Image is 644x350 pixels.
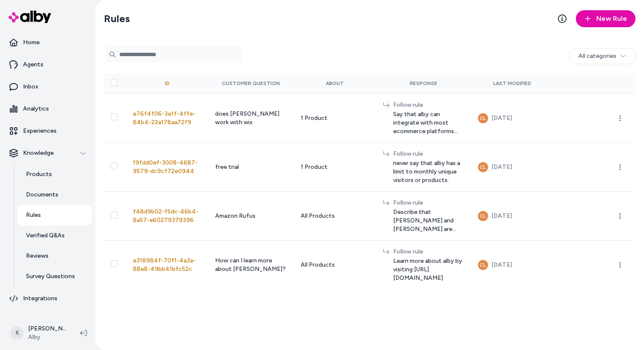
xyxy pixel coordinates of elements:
div: Follow rule [393,248,464,256]
div: [DATE] [492,113,512,123]
div: Follow rule [393,101,464,109]
div: About [301,80,369,87]
span: Describe that [PERSON_NAME] and [PERSON_NAME] are similar experiences but [PERSON_NAME] exclusive... [393,208,464,233]
button: CL [478,211,488,221]
span: Alby [28,333,66,341]
p: Verified Q&As [26,231,65,240]
a: Analytics [3,99,92,119]
div: [DATE] [492,211,512,221]
img: alby Logo [9,11,51,23]
p: Reviews [26,252,49,260]
p: Analytics [23,105,49,113]
a: Agents [3,54,92,75]
div: Last Modified [478,80,546,87]
span: e76f4f06-3e1f-4ffe-84b4-22a178aa72f9 [133,110,195,126]
button: All categories [569,48,635,64]
div: 1 Product [301,163,369,171]
span: f48d9b02-f5dc-46b4-8a57-e60279379396 [133,208,198,224]
span: never say that alby has a limit to monthly unique visitors or products. [393,159,464,185]
a: Documents [17,185,92,205]
p: Products [26,170,52,179]
button: CL [478,260,488,270]
p: Inbox [23,83,38,91]
button: CL [478,113,488,123]
a: Inbox [3,77,92,97]
span: does [PERSON_NAME] work with wix [215,110,279,126]
p: [PERSON_NAME] [28,324,66,333]
a: Integrations [3,288,92,309]
p: Documents [26,191,58,199]
button: Select all [111,79,118,86]
span: New Rule [596,14,627,24]
button: Select row [111,260,118,267]
span: Say that alby can integrate with most ecommerce platforms including custom platforms. [393,110,464,136]
a: Survey Questions [17,266,92,287]
span: 19fdd0ef-3008-4687-9579-dc9cf72e0944 [133,159,198,175]
button: CL [478,162,488,172]
p: Survey Questions [26,272,75,281]
span: free trial [215,163,239,171]
div: 1 Product [301,114,369,122]
div: Customer Question [215,80,287,87]
div: All Products [301,212,369,220]
button: Select row [111,162,118,169]
span: K [10,326,24,340]
p: Knowledge [23,149,54,157]
button: Select row [111,211,118,218]
a: Reviews [17,246,92,266]
div: [DATE] [492,260,512,270]
div: Follow rule [393,150,464,158]
div: ID [165,80,170,87]
h2: Rules [104,12,130,26]
a: Verified Q&As [17,225,92,246]
p: Agents [23,60,43,69]
a: Products [17,164,92,185]
p: Integrations [23,294,57,303]
span: Amazon Rufus [215,212,256,219]
a: Rules [17,205,92,225]
button: Select row [111,114,118,120]
button: Knowledge [3,143,92,163]
div: Response [383,80,464,87]
div: All Products [301,261,369,269]
p: Experiences [23,127,57,135]
p: Home [23,38,40,47]
span: How can I learn more about [PERSON_NAME]? [215,257,286,273]
a: Experiences [3,121,92,141]
button: New Rule [576,10,635,27]
span: e318984f-70f1-4a3a-88e8-49bb41bfc52c [133,257,195,273]
span: Learn more about alby by visiting [URL][DOMAIN_NAME] [393,257,464,282]
button: K[PERSON_NAME]Alby [5,319,73,347]
p: Rules [26,211,41,219]
div: [DATE] [492,162,512,172]
a: Home [3,32,92,53]
div: Follow rule [393,199,464,207]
